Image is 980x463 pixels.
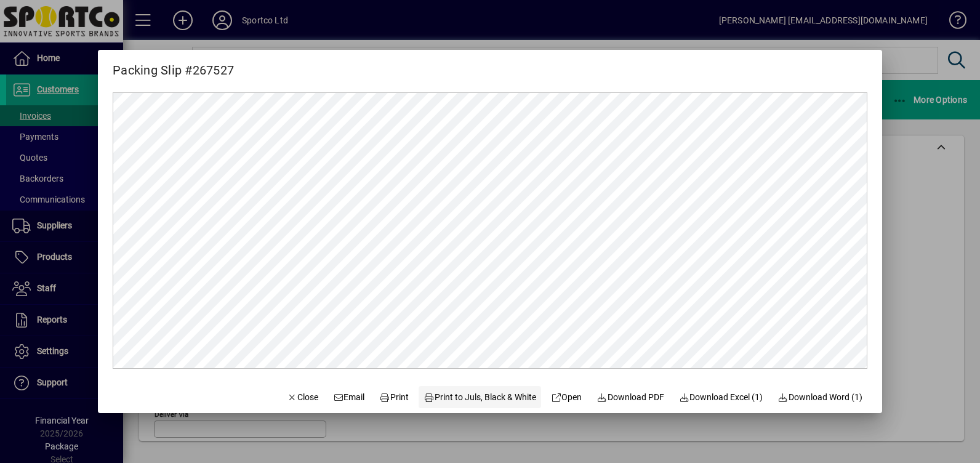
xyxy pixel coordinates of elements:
button: Print to Juls, Black & White [419,386,541,408]
span: Email [333,391,365,404]
button: Download Excel (1) [674,386,768,408]
span: Print to Juls, Black & White [424,391,536,404]
button: Close [281,386,323,408]
span: Download Excel (1) [679,391,763,404]
button: Print [374,386,414,408]
span: Close [286,391,318,404]
button: Email [328,386,370,408]
a: Open [546,386,587,408]
span: Download PDF [596,391,664,404]
h2: Packing Slip #267527 [98,50,249,80]
span: Open [551,391,582,404]
span: Download Word (1) [777,391,862,404]
span: Print [380,391,409,404]
a: Download PDF [592,386,669,408]
button: Download Word (1) [773,386,867,408]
